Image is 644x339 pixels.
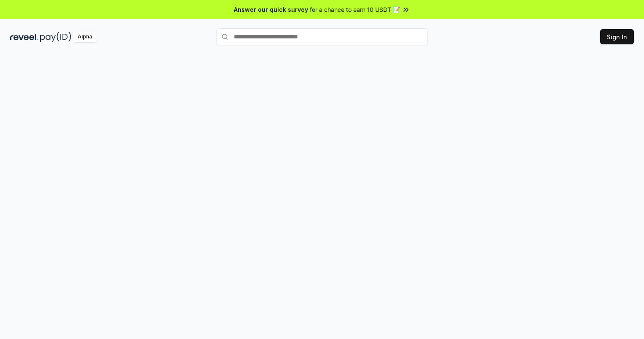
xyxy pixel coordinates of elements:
span: for a chance to earn 10 USDT 📝 [310,5,400,14]
div: Alpha [73,32,97,42]
button: Sign In [600,29,634,44]
span: Answer our quick survey [234,5,308,14]
img: pay_id [40,32,71,42]
img: reveel_dark [10,32,38,42]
